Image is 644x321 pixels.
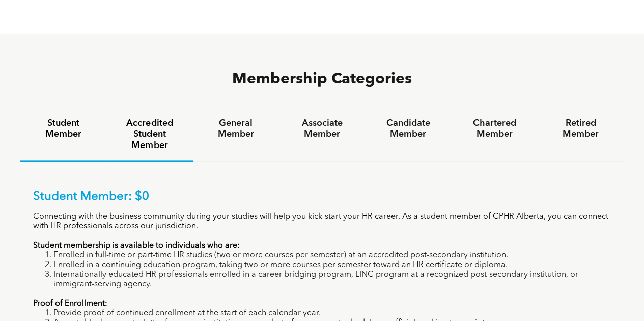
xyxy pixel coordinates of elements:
h4: Accredited Student Member [116,118,183,151]
span: Membership Categories [232,72,412,87]
strong: Proof of Enrollment: [33,300,107,308]
li: Enrolled in full-time or part-time HR studies (two or more courses per semester) at an accredited... [53,251,611,260]
h4: Retired Member [547,118,614,140]
h4: Associate Member [288,118,356,140]
h4: Student Member [30,118,97,140]
h4: Chartered Member [460,118,528,140]
li: Provide proof of continued enrollment at the start of each calendar year. [53,309,611,318]
h4: General Member [202,118,270,140]
p: Connecting with the business community during your studies will help you kick-start your HR caree... [33,212,611,231]
h4: Candidate Member [374,118,442,140]
li: Internationally educated HR professionals enrolled in a career bridging program, LINC program at ... [53,270,611,289]
strong: Student membership is available to individuals who are: [33,242,240,250]
p: Student Member: $0 [33,190,611,205]
li: Enrolled in a continuing education program, taking two or more courses per semester toward an HR ... [53,260,611,270]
